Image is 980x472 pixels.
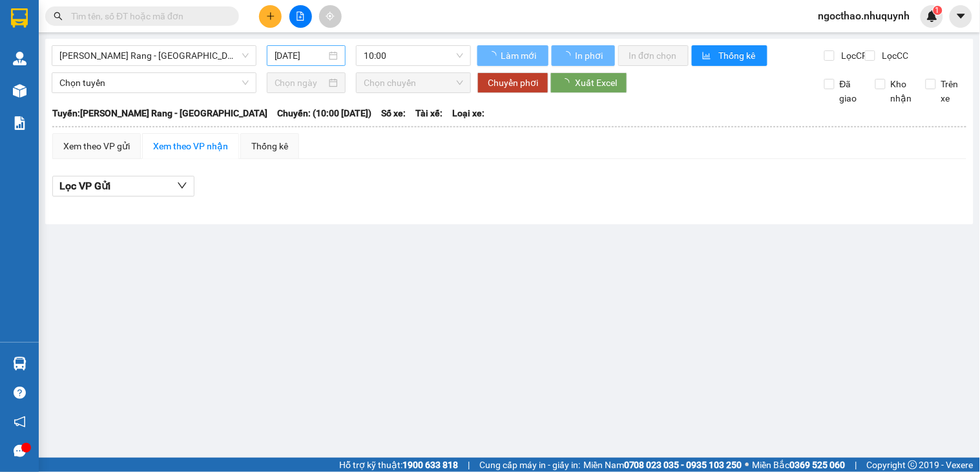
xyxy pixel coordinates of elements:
[59,178,110,194] span: Lọc VP Gửi
[289,5,312,28] button: file-add
[14,387,26,399] span: question-circle
[275,76,327,90] input: Chọn ngày
[5,82,184,131] strong: Khu K1, [PERSON_NAME] [PERSON_NAME], [PERSON_NAME][GEOGRAPHIC_DATA], [GEOGRAPHIC_DATA]PRTC - 0931...
[153,139,228,153] div: Xem theo VP nhận
[52,108,267,118] b: Tuyến: [PERSON_NAME] Rang - [GEOGRAPHIC_DATA]
[14,445,26,457] span: message
[479,458,580,472] span: Cung cấp máy in - giấy in:
[5,80,85,92] span: [PERSON_NAME]:
[624,460,742,470] strong: 0708 023 035 - 0935 103 250
[11,8,28,28] img: logo-vxr
[277,106,371,120] span: Chuyến: (10:00 [DATE])
[266,12,275,21] span: plus
[13,116,26,130] img: solution-icon
[488,51,499,60] span: loading
[908,460,917,469] span: copyright
[364,46,463,65] span: 10:00
[552,45,615,66] button: In phơi
[501,48,538,63] span: Làm mới
[13,84,26,98] img: warehouse-icon
[452,106,485,120] span: Loại xe:
[926,10,938,22] img: icon-new-feature
[477,45,548,66] button: Làm mới
[702,51,713,61] span: bar-chart
[54,12,63,21] span: search
[692,45,767,66] button: bar-chartThống kê
[562,51,573,60] span: loading
[5,48,187,78] strong: 342 [PERSON_NAME], P1, Q10, TP.HCM - 0931 556 979
[745,462,749,467] span: ⚪️
[402,460,458,470] strong: 1900 633 818
[5,47,189,78] p: VP [GEOGRAPHIC_DATA]:
[718,48,757,63] span: Thống kê
[319,5,342,28] button: aim
[59,46,249,65] span: Phan Rang - Sài Gòn
[886,77,917,105] span: Kho nhận
[583,458,742,472] span: Miền Nam
[477,72,548,93] button: Chuyển phơi
[63,139,130,153] div: Xem theo VP gửi
[251,139,288,153] div: Thống kê
[52,176,194,197] button: Lọc VP Gửi
[808,8,921,24] span: ngocthao.nhuquynh
[550,72,627,93] button: Xuất Excel
[837,48,870,63] span: Lọc CR
[415,106,443,120] span: Tài xế:
[955,10,967,22] span: caret-down
[59,73,249,92] span: Chọn tuyến
[71,9,224,23] input: Tìm tên, số ĐT hoặc mã đơn
[364,73,463,92] span: Chọn chuyến
[950,5,972,28] button: caret-down
[326,12,335,21] span: aim
[275,48,327,63] input: 15/10/2025
[468,458,470,472] span: |
[933,6,943,15] sup: 1
[575,48,605,63] span: In phơi
[753,458,846,472] span: Miền Bắc
[14,416,26,428] span: notification
[13,357,26,370] img: warehouse-icon
[296,12,305,21] span: file-add
[339,458,458,472] span: Hỗ trợ kỹ thuật:
[877,48,911,63] span: Lọc CC
[381,106,406,120] span: Số xe:
[936,77,967,105] span: Trên xe
[36,5,158,30] strong: NHƯ QUỲNH
[790,460,846,470] strong: 0369 525 060
[259,5,282,28] button: plus
[935,6,940,15] span: 1
[618,45,689,66] button: In đơn chọn
[835,77,866,105] span: Đã giao
[855,458,857,472] span: |
[177,180,187,191] span: down
[13,52,26,65] img: warehouse-icon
